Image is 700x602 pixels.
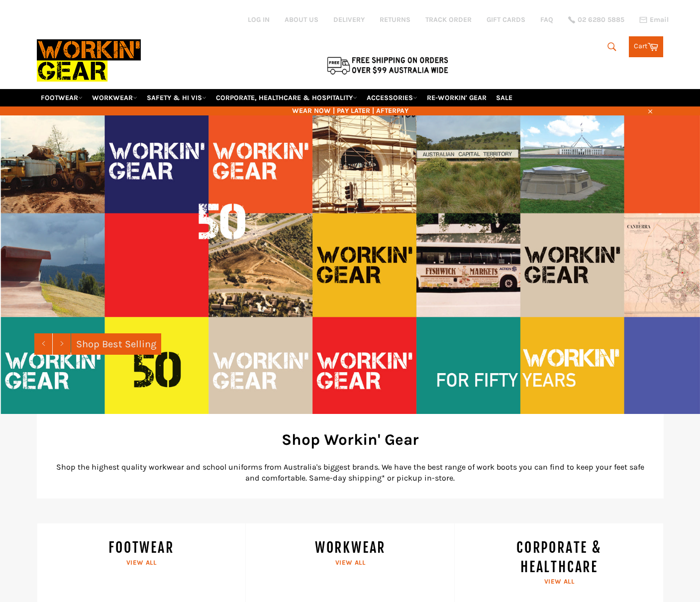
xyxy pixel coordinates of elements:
[629,36,663,57] a: Cart
[578,16,624,23] span: 02 6280 5885
[425,15,472,24] a: TRACK ORDER
[325,55,450,76] img: Flat $9.95 shipping Australia wide
[37,106,664,115] span: WEAR NOW | PAY LATER | AFTERPAY
[143,89,210,106] a: SAFETY & HI VIS
[639,16,669,24] a: Email
[568,16,624,23] a: 02 6280 5885
[650,16,669,23] span: Email
[333,15,365,24] a: DELIVERY
[363,89,421,106] a: ACCESSORIES
[52,429,649,450] h2: Shop Workin' Gear
[52,462,649,484] p: Shop the highest quality workwear and school uniforms from Australia's biggest brands. We have th...
[423,89,491,106] a: RE-WORKIN' GEAR
[492,89,516,106] a: SALE
[88,89,141,106] a: WORKWEAR
[212,89,361,106] a: CORPORATE, HEALTHCARE & HOSPITALITY
[540,15,553,24] a: FAQ
[248,15,270,24] a: Log in
[380,15,410,24] a: RETURNS
[285,15,318,24] a: ABOUT US
[487,15,525,24] a: GIFT CARDS
[71,333,161,355] a: Shop Best Selling
[37,89,87,106] a: FOOTWEAR
[37,32,141,89] img: Workin Gear leaders in Workwear, Safety Boots, PPE, Uniforms. Australia's No.1 in Workwear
